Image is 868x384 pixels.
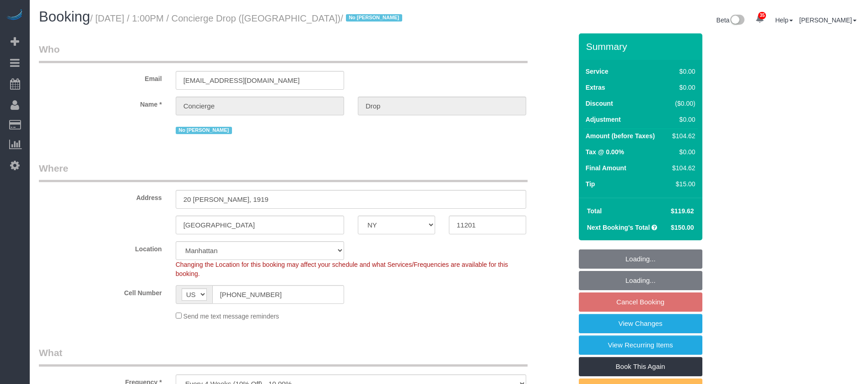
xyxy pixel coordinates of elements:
[586,115,621,124] label: Adjustment
[32,190,169,202] label: Address
[751,9,769,29] a: 35
[586,67,609,76] label: Service
[39,346,528,367] legend: What
[586,131,655,141] label: Amount (before Taxes)
[32,71,169,83] label: Email
[358,97,526,115] input: Last Name
[449,216,526,234] input: Zip Code
[586,179,595,189] label: Tip
[32,97,169,109] label: Name *
[587,224,650,231] strong: Next Booking's Total
[586,163,626,173] label: Final Amount
[90,13,405,23] small: / [DATE] / 1:00PM / Concierge Drop ([GEOGRAPHIC_DATA])
[39,9,90,25] span: Booking
[729,15,744,27] img: New interface
[176,261,508,277] span: Changing the Location for this booking may affect your schedule and what Services/Frequencies are...
[586,41,698,52] h3: Summary
[176,71,344,90] input: Email
[775,16,793,24] a: Help
[39,162,528,182] legend: Where
[669,115,695,124] div: $0.00
[340,13,404,23] span: /
[32,285,169,297] label: Cell Number
[799,16,857,24] a: [PERSON_NAME]
[587,207,602,215] strong: Total
[183,313,279,320] span: Send me text message reminders
[669,163,695,173] div: $104.62
[5,9,24,22] img: Automaid Logo
[671,224,694,231] span: $150.00
[717,16,745,24] a: Beta
[669,147,695,157] div: $0.00
[176,216,344,234] input: City
[212,285,344,304] input: Cell Number
[669,67,695,76] div: $0.00
[176,127,232,134] span: No [PERSON_NAME]
[669,83,695,92] div: $0.00
[671,207,694,215] span: $119.62
[586,83,605,92] label: Extras
[586,147,624,157] label: Tax @ 0.00%
[579,357,702,376] a: Book This Again
[176,97,344,115] input: First Name
[669,99,695,108] div: ($0.00)
[32,241,169,254] label: Location
[586,99,613,108] label: Discount
[39,43,528,63] legend: Who
[579,335,702,355] a: View Recurring Items
[758,12,766,19] span: 35
[669,131,695,141] div: $104.62
[669,179,695,189] div: $15.00
[579,314,702,333] a: View Changes
[346,14,402,22] span: No [PERSON_NAME]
